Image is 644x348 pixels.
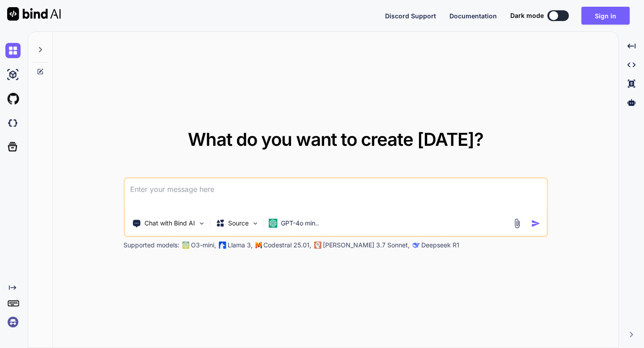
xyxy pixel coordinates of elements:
[5,314,21,330] img: signin
[314,242,321,249] img: claude
[255,242,262,248] img: Mistral-AI
[449,12,497,20] span: Documentation
[581,7,630,25] button: Sign in
[263,241,311,250] p: Codestral 25.01,
[281,219,319,228] p: GPT-4o min..
[512,218,522,229] img: attachment
[412,242,419,249] img: claude
[188,128,483,150] span: What do you want to create [DATE]?
[251,220,259,227] img: Pick Models
[228,219,249,228] p: Source
[385,12,436,20] span: Discord Support
[323,241,410,250] p: [PERSON_NAME] 3.7 Sonnet,
[219,242,226,249] img: Llama2
[7,7,61,21] img: Bind AI
[531,219,540,228] img: icon
[228,241,253,250] p: Llama 3,
[268,219,277,228] img: GPT-4o mini
[5,67,21,82] img: ai-studio
[182,242,189,249] img: GPT-4
[191,241,216,250] p: O3-mini,
[5,115,21,131] img: darkCloudIdeIcon
[144,219,195,228] p: Chat with Bind AI
[385,11,436,21] button: Discord Support
[5,43,21,58] img: chat
[421,241,459,250] p: Deepseek R1
[5,91,21,106] img: githubLight
[123,241,179,250] p: Supported models:
[449,11,497,21] button: Documentation
[510,11,544,20] span: Dark mode
[198,220,205,227] img: Pick Tools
